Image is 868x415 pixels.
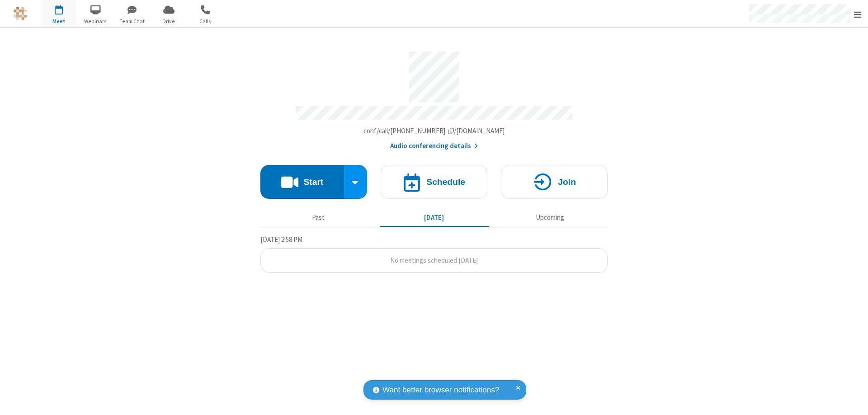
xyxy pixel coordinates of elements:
[303,178,323,186] h4: Start
[380,209,489,226] button: [DATE]
[260,165,344,199] button: Start
[390,141,478,151] button: Audio conferencing details
[115,17,149,25] span: Team Chat
[382,384,499,396] span: Want better browser notifications?
[845,391,861,409] iframe: Chat
[363,126,505,135] span: Copy my meeting room link
[558,178,576,186] h4: Join
[390,256,478,265] span: No meetings scheduled [DATE]
[363,126,505,136] button: Copy my meeting room linkCopy my meeting room link
[381,165,487,199] button: Schedule
[344,165,368,199] div: Start conference options
[426,178,465,186] h4: Schedule
[152,17,186,25] span: Drive
[495,209,604,226] button: Upcoming
[260,235,302,244] span: [DATE] 2:58 PM
[42,17,76,25] span: Meet
[260,234,608,273] section: Today's Meetings
[189,17,222,25] span: Calls
[79,17,113,25] span: Webinars
[14,7,27,20] img: QA Selenium DO NOT DELETE OR CHANGE
[260,45,608,151] section: Account details
[501,165,608,199] button: Join
[264,209,373,226] button: Past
